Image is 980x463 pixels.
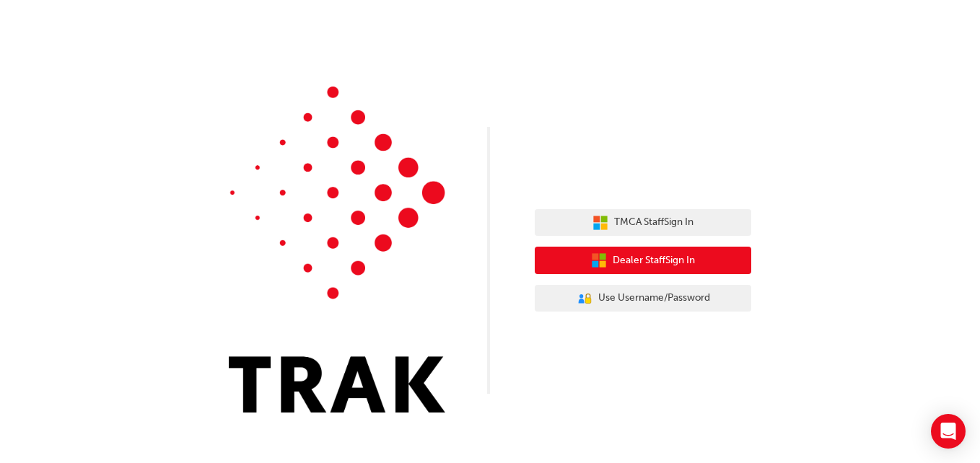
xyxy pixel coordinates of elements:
[229,87,445,413] img: Trak
[535,247,751,274] button: Dealer StaffSign In
[614,214,694,231] span: TMCA Staff Sign In
[598,290,710,307] span: Use Username/Password
[931,414,966,449] div: Open Intercom Messenger
[613,252,695,269] span: Dealer Staff Sign In
[535,209,751,237] button: TMCA StaffSign In
[535,285,751,312] button: Use Username/Password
